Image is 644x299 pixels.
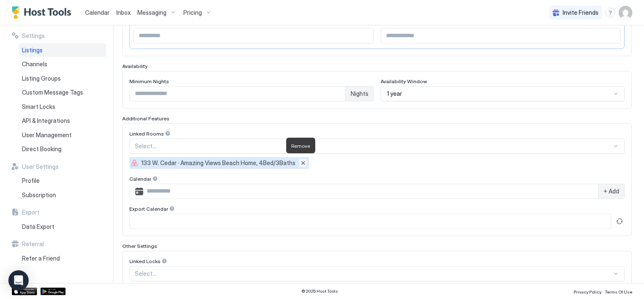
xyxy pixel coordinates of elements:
span: User Settings [22,163,59,171]
span: Export [22,209,40,216]
div: Open Intercom Messenger [8,270,29,291]
a: Custom Message Tags [19,85,106,100]
a: Privacy Policy [574,287,601,296]
span: Nights [351,90,368,98]
span: + Add [604,188,619,195]
span: Pricing [183,9,202,16]
span: 133 W. Cedar · Amazing Views Beach Home, 4Bed/3Baths [141,159,295,167]
a: Smart Locks [19,100,106,114]
span: Subscription [22,191,56,199]
span: Export Calendar [129,206,168,212]
span: Direct Booking [22,145,62,153]
span: © 2025 Host Tools [301,288,338,294]
span: Referral [22,240,44,248]
a: Host Tools Logo [12,6,75,19]
a: User Management [19,128,106,142]
span: Minimum Nights [129,78,169,84]
span: Listings [22,46,43,54]
span: Additional Features [122,115,169,122]
input: Input Field [143,184,598,198]
span: Linked Rooms [129,130,164,137]
a: Profile [19,174,106,188]
a: Calendar [85,8,110,17]
span: Privacy Policy [574,289,601,294]
span: Settings [22,32,45,40]
span: Refer a Friend [22,255,60,262]
a: Subscription [19,188,106,202]
button: Remove [299,159,307,167]
span: Availability Window [381,78,427,84]
input: Input Field [130,87,345,101]
span: Calendar [85,9,110,16]
a: Data Export [19,220,106,234]
input: Input Field [130,214,611,228]
span: Messaging [137,9,166,16]
a: Listings [19,43,106,57]
div: User profile [619,6,632,19]
span: Calendar [129,176,151,182]
a: App Store [12,288,37,295]
span: User Management [22,131,72,139]
a: Channels [19,57,106,71]
a: Google Play Store [40,288,66,295]
span: Inbox [116,9,131,16]
span: Terms Of Use [605,289,632,294]
span: 1 year [387,90,402,98]
span: Other Settings [122,243,157,249]
span: Listing Groups [22,75,61,82]
span: Smart Locks [22,103,55,111]
a: Refer a Friend [19,251,106,266]
span: API & Integrations [22,117,70,125]
a: API & Integrations [19,114,106,128]
a: Inbox [116,8,131,17]
a: Terms Of Use [605,287,632,296]
span: Invite Friends [563,9,598,16]
span: Profile [22,177,40,185]
input: Input Field [381,29,621,43]
input: Input Field [134,29,373,43]
span: Availability [122,63,148,69]
span: Data Export [22,223,54,231]
span: Channels [22,60,47,68]
button: Refresh [614,216,625,226]
span: Remove [291,143,310,149]
a: Listing Groups [19,71,106,86]
a: Direct Booking [19,142,106,156]
div: menu [605,8,615,18]
span: Custom Message Tags [22,89,83,96]
span: Linked Locks [129,258,161,264]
